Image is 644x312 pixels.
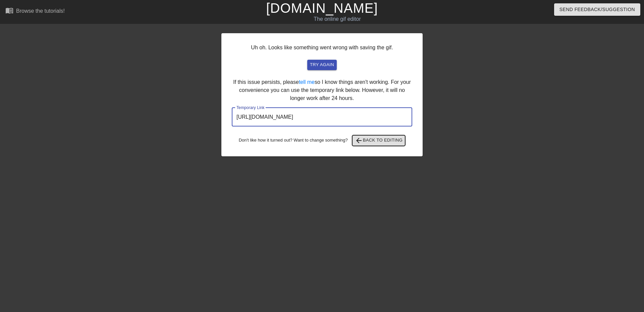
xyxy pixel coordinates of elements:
[310,61,334,69] span: try again
[554,3,640,16] button: Send Feedback/Suggestion
[266,1,378,15] a: [DOMAIN_NAME]
[5,6,13,14] span: menu_book
[307,60,337,70] button: try again
[221,33,423,156] div: Uh oh. Looks like something went wrong with saving the gif. If this issue persists, please so I k...
[299,79,315,85] a: tell me
[559,5,635,14] span: Send Feedback/Suggestion
[355,137,363,145] span: arrow_back
[5,6,65,17] a: Browse the tutorials!
[232,108,412,126] input: bare
[355,137,403,145] span: Back to Editing
[16,8,65,14] div: Browse the tutorials!
[232,135,412,146] div: Don't like how it turned out? Want to change something?
[352,135,406,146] button: Back to Editing
[218,15,457,23] div: The online gif editor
